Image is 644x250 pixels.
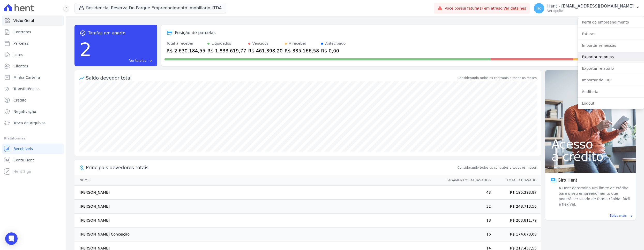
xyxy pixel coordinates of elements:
[129,58,146,63] span: Ver tarefas
[551,150,630,163] span: a crédito
[13,52,23,57] span: Lotes
[578,52,644,61] a: Exportar retornos
[212,41,231,46] div: Liquidados
[547,9,634,13] p: Ver opções
[167,47,205,54] div: R$ 2.630.184,55
[491,200,541,214] td: R$ 248.713,56
[578,75,644,85] a: Importar de ERP
[289,41,306,46] div: A receber
[441,200,491,214] td: 32
[578,41,644,50] a: Importar remessas
[2,106,64,117] a: Negativação
[86,74,456,81] div: Saldo devedor total
[491,175,541,186] th: Total Atrasado
[74,186,441,200] td: [PERSON_NAME]
[578,87,644,96] a: Auditoria
[491,214,541,228] td: R$ 203.811,79
[175,30,216,36] div: Posição de parcelas
[13,158,34,163] span: Conta Hent
[325,41,346,46] div: Antecipado
[2,118,64,128] a: Troca de Arquivos
[13,64,28,69] span: Clientes
[94,58,152,63] a: Ver tarefas east
[13,98,27,103] span: Crédito
[491,186,541,200] td: R$ 195.393,87
[551,138,630,150] span: Acesso
[441,214,491,228] td: 18
[578,99,644,108] a: Logout
[441,186,491,200] td: 43
[74,214,441,228] td: [PERSON_NAME]
[285,47,319,54] div: R$ 335.166,58
[80,36,92,63] div: 2
[4,135,62,142] div: Plataformas
[578,29,644,38] a: Faturas
[13,146,33,151] span: Recebíveis
[578,18,644,27] a: Perfil do empreendimento
[88,30,125,36] span: Tarefas em aberto
[5,232,18,245] div: Open Intercom Messenger
[458,165,537,170] span: Considerando todos os contratos e todos os meses
[2,15,64,26] a: Visão Geral
[13,18,34,23] span: Visão Geral
[558,185,631,207] span: A Hent determina um limite de crédito para o seu empreendimento que poderá ser usado de forma ráp...
[207,47,246,54] div: R$ 1.833.619,77
[547,4,634,9] p: Hent - [EMAIL_ADDRESS][DOMAIN_NAME]
[74,228,441,241] td: [PERSON_NAME] Conceição
[13,75,40,80] span: Minha Carteira
[629,214,633,218] span: east
[578,64,644,73] a: Exportar relatório
[610,213,627,218] span: Saiba mais
[252,41,268,46] div: Vencidos
[2,72,64,83] a: Minha Carteira
[321,47,346,54] div: R$ 0,00
[2,61,64,71] a: Clientes
[13,86,40,91] span: Transferências
[2,50,64,60] a: Lotes
[248,47,283,54] div: R$ 461.398,20
[2,144,64,154] a: Recebíveis
[548,213,633,218] a: Saiba mais east
[13,109,36,114] span: Negativação
[2,84,64,94] a: Transferências
[441,175,491,186] th: Pagamentos Atrasados
[148,59,152,63] span: east
[13,120,46,126] span: Troca de Arquivos
[2,95,64,105] a: Crédito
[491,228,541,241] td: R$ 174.673,08
[2,27,64,37] a: Contratos
[458,76,537,80] div: Considerando todos os contratos e todos os meses
[441,228,491,241] td: 16
[74,3,226,13] button: Residencial Reserva Do Parque Empreendimento Imobiliario LTDA
[2,38,64,49] a: Parcelas
[80,30,86,36] span: task_alt
[167,41,205,46] div: Total a receber
[503,6,526,10] a: Ver detalhes
[13,41,28,46] span: Parcelas
[530,1,644,15] button: Hd Hent - [EMAIL_ADDRESS][DOMAIN_NAME] Ver opções
[13,29,31,35] span: Contratos
[536,6,541,10] span: Hd
[74,200,441,214] td: [PERSON_NAME]
[86,164,456,171] span: Principais devedores totais
[2,155,64,165] a: Conta Hent
[74,175,441,186] th: Nome
[558,177,577,183] span: Giro Hent
[445,6,526,11] span: Você possui fatura(s) em atraso.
